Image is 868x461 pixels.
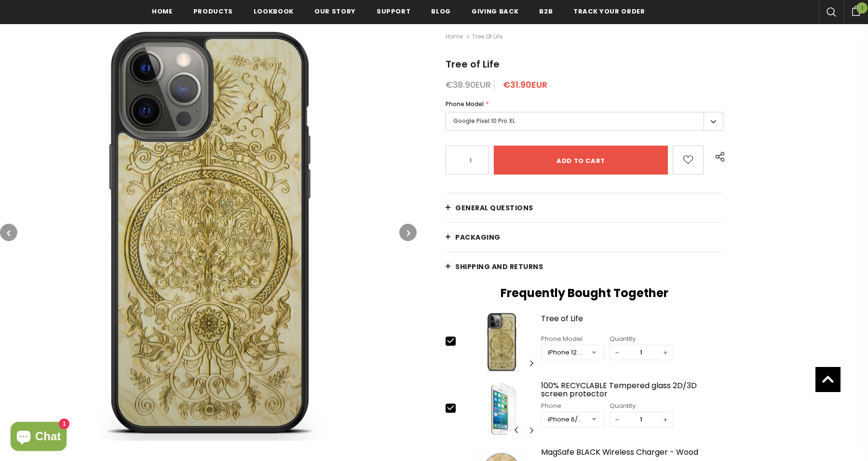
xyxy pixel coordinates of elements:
input: Add to cart [494,146,668,175]
label: Google Pixel 10 Pro XL [446,112,723,131]
span: − [610,412,624,427]
div: Quantity [610,401,673,411]
img: Tree of Life image 0 [465,312,539,372]
span: Tree of Life [446,57,500,71]
span: support [377,7,411,16]
a: Home [446,31,463,42]
div: Quantity [610,334,673,344]
span: 1 [856,2,868,14]
span: Products [193,7,233,16]
span: Our Story [314,7,356,16]
span: + [658,412,673,427]
span: − [610,345,624,360]
span: + [658,345,673,360]
a: Shipping and returns [446,252,723,281]
a: Tree of Life [541,314,723,331]
h2: Frequently Bought Together [446,286,723,300]
a: 1 [843,4,868,16]
span: Shipping and returns [455,262,543,271]
a: PACKAGING [446,223,723,252]
span: €31.90EUR [503,79,547,91]
a: General Questions [446,193,723,222]
div: iPhone 12 Pro Max [548,348,585,357]
span: Lookbook [254,7,294,16]
a: 100% RECYCLABLE Tempered glass 2D/3D screen protector [541,381,723,398]
span: Home [152,7,173,16]
span: Track your order [573,7,645,16]
div: Phone Model [541,334,605,344]
img: Screen Protector iPhone SE 2 [465,379,539,439]
span: Phone Model [446,100,484,108]
span: €38.90EUR [446,79,491,91]
span: Tree of Life [472,31,502,42]
span: PACKAGING [455,232,501,242]
span: B2B [539,7,553,16]
span: Giving back [472,7,518,16]
inbox-online-store-chat: Shopify online store chat [8,422,69,453]
div: Phone [541,401,605,411]
span: Blog [431,7,451,16]
div: iPhone 6/6S/7/8/SE2/SE3 [548,415,585,424]
span: General Questions [455,203,533,213]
